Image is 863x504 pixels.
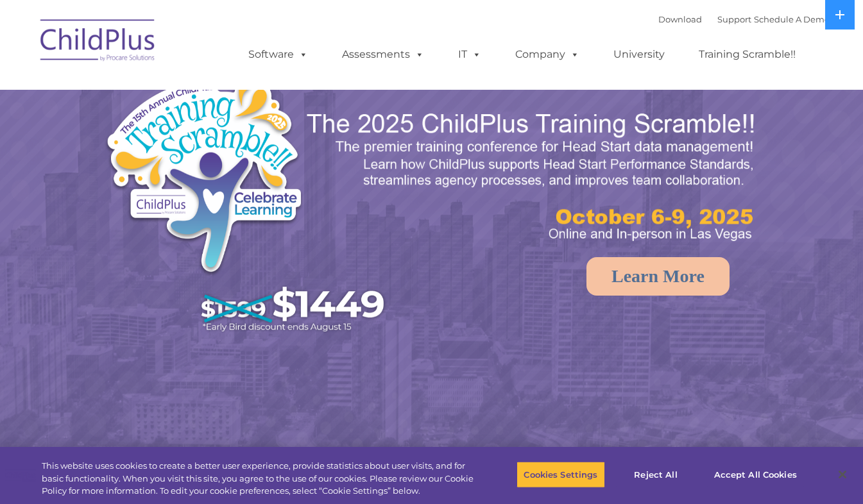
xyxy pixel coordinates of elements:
a: Support [717,14,751,24]
a: Company [502,42,592,67]
a: Schedule A Demo [754,14,830,24]
a: Learn More [586,257,730,296]
a: Software [235,42,321,67]
a: University [601,42,678,67]
button: Reject All [616,461,696,488]
button: Accept All Cookies [707,461,804,488]
a: Training Scramble!! [686,42,808,67]
button: Cookies Settings [517,461,604,488]
img: ChildPlus by Procare Solutions [34,10,162,74]
a: Download [658,14,702,24]
a: Assessments [329,42,437,67]
button: Close [828,460,857,489]
div: This website uses cookies to create a better user experience, provide statistics about user visit... [42,460,475,498]
a: IT [445,42,494,67]
font: | [658,14,830,24]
